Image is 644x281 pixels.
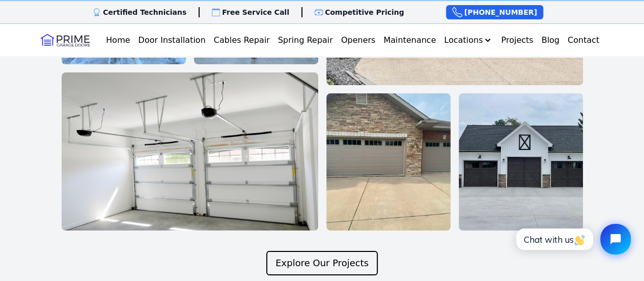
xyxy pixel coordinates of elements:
[134,30,210,50] a: Door Installation
[537,30,563,50] a: Blog
[446,5,543,19] a: [PHONE_NUMBER]
[274,30,337,50] a: Spring Repair
[41,32,90,48] img: Logo
[497,30,537,50] a: Projects
[325,7,404,17] p: Competitive Pricing
[459,93,583,231] img: garage door repair service
[440,30,497,50] button: Locations
[103,7,186,17] p: Certified Technicians
[222,7,289,17] p: Free Service Call
[337,30,380,50] a: Openers
[326,93,451,231] img: garage door repair company
[379,30,440,50] a: Maintenance
[564,30,603,50] a: Contact
[266,251,378,275] a: Explore Our Projects
[210,30,274,50] a: Cables Repair
[62,72,318,231] img: garage door repair calgary
[102,30,134,50] a: Home
[505,215,639,263] iframe: Tidio Chat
